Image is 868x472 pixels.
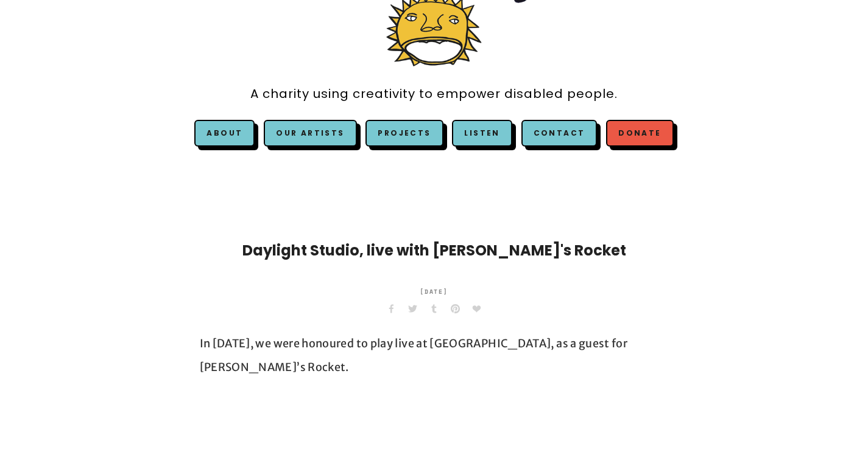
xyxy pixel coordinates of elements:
[200,331,669,380] p: In [DATE], we were honoured to play live at [GEOGRAPHIC_DATA], as a guest for [PERSON_NAME]’s Roc...
[264,120,356,147] a: Our Artists
[365,120,443,147] a: Projects
[464,128,499,138] a: Listen
[521,120,598,147] a: Contact
[420,280,449,304] time: [DATE]
[606,120,673,147] a: Donate
[250,80,618,108] a: A charity using creativity to empower disabled people.
[206,128,242,138] a: About
[200,240,669,262] h1: Daylight Studio, live with [PERSON_NAME]'s Rocket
